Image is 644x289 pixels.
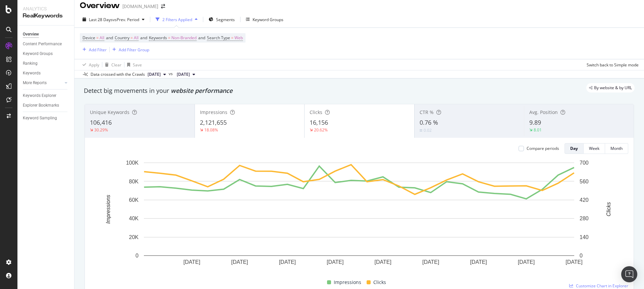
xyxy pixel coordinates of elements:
[23,60,69,67] a: Ranking
[200,118,227,126] span: 2,121,655
[518,259,535,265] text: [DATE]
[23,41,69,48] a: Content Performance
[129,178,139,184] text: 80K
[23,31,69,38] a: Overview
[527,146,559,151] div: Compare periods
[373,278,386,286] span: Clicks
[605,143,628,154] button: Month
[200,109,227,115] span: Impressions
[169,71,174,77] span: vs
[420,109,434,115] span: CTR %
[174,70,198,78] button: [DATE]
[279,259,296,265] text: [DATE]
[129,216,139,221] text: 40K
[23,92,69,99] a: Keywords Explorer
[91,71,145,77] div: Data crossed with the Crawls
[589,146,599,151] div: Week
[243,14,286,25] button: Keyword Groups
[584,143,605,154] button: Week
[130,35,133,41] span: =
[89,62,99,68] div: Apply
[134,33,139,43] span: All
[89,17,113,22] span: Last 28 Days
[171,33,197,43] span: Non-Branded
[422,259,439,265] text: [DATE]
[183,259,200,265] text: [DATE]
[23,115,69,122] a: Keyword Sampling
[148,71,161,77] span: 2025 Oct. 11th
[23,70,41,77] div: Keywords
[576,283,628,289] span: Customize Chart in Explorer
[177,71,190,77] span: 2025 Sep. 13th
[140,35,147,41] span: and
[580,178,589,184] text: 560
[234,33,243,43] span: Web
[113,17,139,22] span: vs Prev. Period
[580,234,589,240] text: 140
[23,79,47,86] div: More Reports
[23,79,63,86] a: More Reports
[327,259,343,265] text: [DATE]
[198,35,205,41] span: and
[80,59,99,70] button: Apply
[23,12,69,20] div: RealKeywords
[122,3,158,10] div: [DOMAIN_NAME]
[94,127,108,133] div: 30.29%
[90,159,628,276] svg: A chart.
[153,14,200,25] button: 2 Filters Applied
[606,202,611,217] text: Clicks
[83,35,95,41] span: Device
[310,118,328,126] span: 16,156
[111,62,121,68] div: Clear
[23,115,57,122] div: Keyword Sampling
[80,46,107,54] button: Add Filter
[529,118,541,126] span: 9.89
[23,50,53,57] div: Keyword Groups
[594,86,632,90] span: By website & by URL
[570,146,578,151] div: Day
[204,127,218,133] div: 18.08%
[621,266,637,282] div: Open Intercom Messenger
[231,259,248,265] text: [DATE]
[90,109,129,115] span: Unique Keywords
[23,31,39,38] div: Overview
[565,143,584,154] button: Day
[168,35,170,41] span: =
[80,14,147,25] button: Last 28 DaysvsPrev. Period
[529,109,558,115] span: Avg. Position
[119,47,149,53] div: Add Filter Group
[126,160,139,166] text: 100K
[23,41,62,48] div: Content Performance
[206,14,237,25] button: Segments
[610,146,623,151] div: Month
[231,35,233,41] span: =
[136,253,139,258] text: 0
[89,47,107,53] div: Add Filter
[23,70,69,77] a: Keywords
[145,70,169,78] button: [DATE]
[207,35,230,41] span: Search Type
[580,253,583,258] text: 0
[587,62,639,68] div: Switch back to Simple mode
[23,92,56,99] div: Keywords Explorer
[580,197,589,203] text: 420
[23,50,69,57] a: Keyword Groups
[100,33,104,43] span: All
[470,259,487,265] text: [DATE]
[253,17,283,22] div: Keyword Groups
[96,35,99,41] span: =
[23,102,69,109] a: Explorer Bookmarks
[566,259,582,265] text: [DATE]
[23,60,38,67] div: Ranking
[23,5,69,12] div: Analytics
[420,118,438,126] span: 0.76 %
[424,127,432,133] div: 0.02
[569,283,628,289] a: Customize Chart in Explorer
[161,4,165,9] div: arrow-right-arrow-left
[310,109,322,115] span: Clicks
[420,129,422,131] img: Equal
[106,35,113,41] span: and
[129,197,139,203] text: 60K
[149,35,167,41] span: Keywords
